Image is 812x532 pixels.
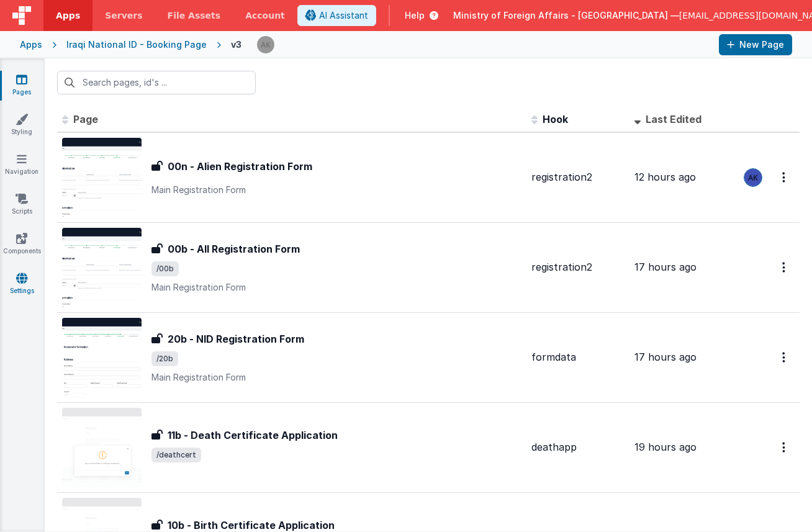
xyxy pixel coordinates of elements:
button: AI Assistant [297,5,376,26]
button: New Page [719,34,792,55]
span: /deathcert [151,448,201,462]
span: Help [405,9,425,22]
span: File Assets [168,9,221,22]
span: Servers [105,9,142,22]
h3: 00n - Alien Registration Form [168,159,312,174]
span: /00b [151,261,179,276]
button: Options [775,255,795,280]
div: Apps [20,38,42,51]
span: Last Edited [646,113,701,125]
div: deathapp [531,440,625,454]
img: 1f6063d0be199a6b217d3045d703aa70 [257,36,274,53]
span: Ministry of Foreign Affairs - [GEOGRAPHIC_DATA] — [453,9,679,22]
div: formdata [531,350,625,364]
span: 17 hours ago [634,261,697,273]
span: 12 hours ago [634,171,696,183]
p: Main Registration Form [151,281,521,294]
span: /20b [151,351,178,366]
p: Main Registration Form [151,184,521,196]
button: Options [775,165,795,190]
img: 1f6063d0be199a6b217d3045d703aa70 [744,169,762,186]
h3: 20b - NID Registration Form [168,331,304,346]
div: v3 [231,38,246,51]
button: Options [775,345,795,370]
input: Search pages, id's ... [57,71,256,94]
span: Page [73,113,98,125]
span: Apps [56,9,80,22]
div: Iraqi National ID - Booking Page [66,38,207,51]
button: Options [775,435,795,460]
div: registration2 [531,170,625,184]
span: Hook [543,113,568,125]
h3: 00b - All Registration Form [168,241,300,256]
span: AI Assistant [319,9,368,22]
p: Main Registration Form [151,371,521,384]
h3: 11b - Death Certificate Application [168,428,338,443]
div: registration2 [531,260,625,274]
span: 17 hours ago [634,351,697,363]
span: 19 hours ago [634,441,697,453]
